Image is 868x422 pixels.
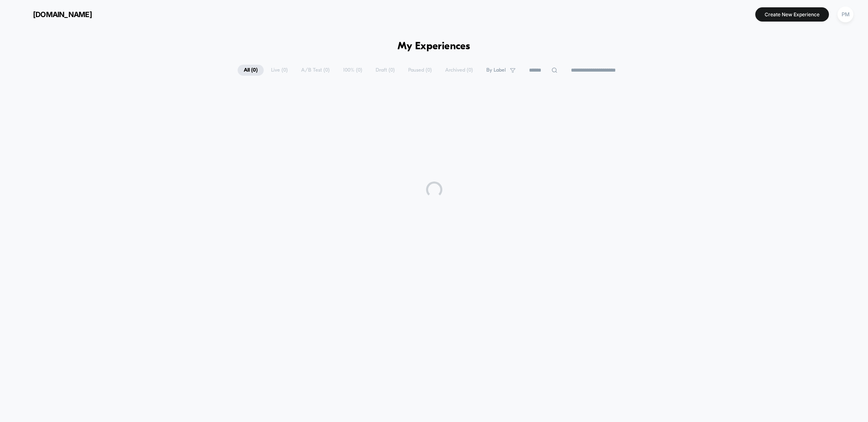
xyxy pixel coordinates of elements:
button: PM [835,6,856,23]
button: Create New Experience [755,7,829,22]
h1: My Experiences [398,41,470,52]
div: PM [837,7,853,22]
span: All ( 0 ) [238,65,264,76]
span: By Label [486,67,506,73]
span: [DOMAIN_NAME] [33,10,92,19]
button: [DOMAIN_NAME] [12,8,94,21]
